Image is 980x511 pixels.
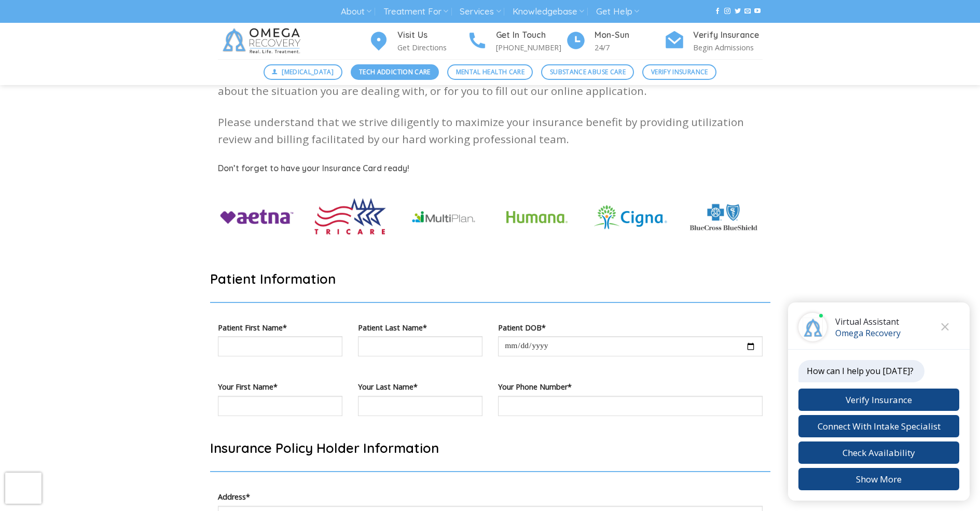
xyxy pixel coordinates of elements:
h4: Verify Insurance [693,29,763,42]
a: Follow on YouTube [754,8,761,15]
label: Your Last Name* [358,381,482,393]
span: Substance Abuse Care [550,67,626,77]
a: Follow on Twitter [735,8,741,15]
label: Address* [218,491,763,503]
a: Services [460,2,501,21]
p: Get Directions [397,42,467,53]
a: Mental Health Care [447,64,533,80]
a: Substance Abuse Care [541,64,634,80]
h4: Mon-Sun [595,29,664,42]
h4: Visit Us [397,29,467,42]
a: Knowledgebase [513,2,584,21]
a: Verify Insurance Begin Admissions [664,29,763,54]
h4: Get In Touch [496,29,565,42]
a: About [341,2,371,21]
span: Verify Insurance [651,67,708,77]
span: [MEDICAL_DATA] [282,67,334,77]
label: Patient First Name* [218,322,342,334]
a: Get Help [596,2,639,21]
a: Verify Insurance [642,64,716,80]
a: [MEDICAL_DATA] [264,64,342,80]
img: Omega Recovery [218,23,309,59]
p: 24/7 [595,42,664,53]
a: Send us an email [744,8,751,15]
a: Follow on Facebook [714,8,721,15]
span: Mental Health Care [456,67,524,77]
p: Please understand that we strive diligently to maximize your insurance benefit by providing utili... [218,114,763,148]
span: Tech Addiction Care [359,67,431,77]
a: Treatment For [383,2,448,21]
a: Follow on Instagram [724,8,730,15]
p: Begin Admissions [693,42,763,53]
a: Tech Addiction Care [351,64,439,80]
a: Visit Us Get Directions [368,29,467,54]
label: Patient DOB* [498,322,763,334]
h2: Insurance Policy Holder Information [210,439,770,457]
label: Your First Name* [218,381,342,393]
h5: Don’t forget to have your Insurance Card ready! [218,162,763,175]
label: Patient Last Name* [358,322,482,334]
label: Your Phone Number* [498,381,763,393]
p: [PHONE_NUMBER] [496,42,565,53]
h2: Patient Information [210,270,770,287]
a: Get In Touch [PHONE_NUMBER] [467,29,565,54]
